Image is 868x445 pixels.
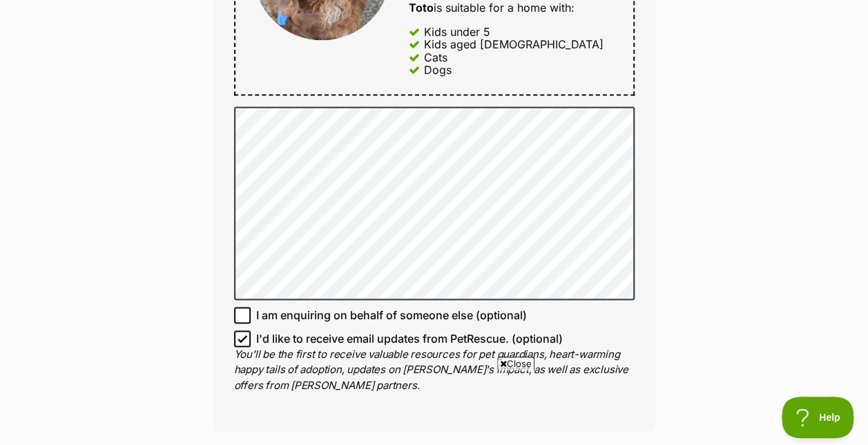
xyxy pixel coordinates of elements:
p: You'll be the first to receive valuable resources for pet guardians, heart-warming happy tails of... [234,347,635,394]
div: Dogs [424,64,452,76]
strong: Toto [409,1,434,15]
span: I am enquiring on behalf of someone else (optional) [256,307,527,323]
iframe: Help Scout Beacon - Open [782,397,854,438]
span: I'd like to receive email updates from PetRescue. (optional) [256,330,563,347]
div: Kids under 5 [424,26,490,38]
div: is suitable for a home with: [409,1,615,14]
div: Kids aged [DEMOGRAPHIC_DATA] [424,38,604,50]
span: Close [497,357,534,370]
div: Cats [424,51,447,64]
iframe: Advertisement [183,376,686,438]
